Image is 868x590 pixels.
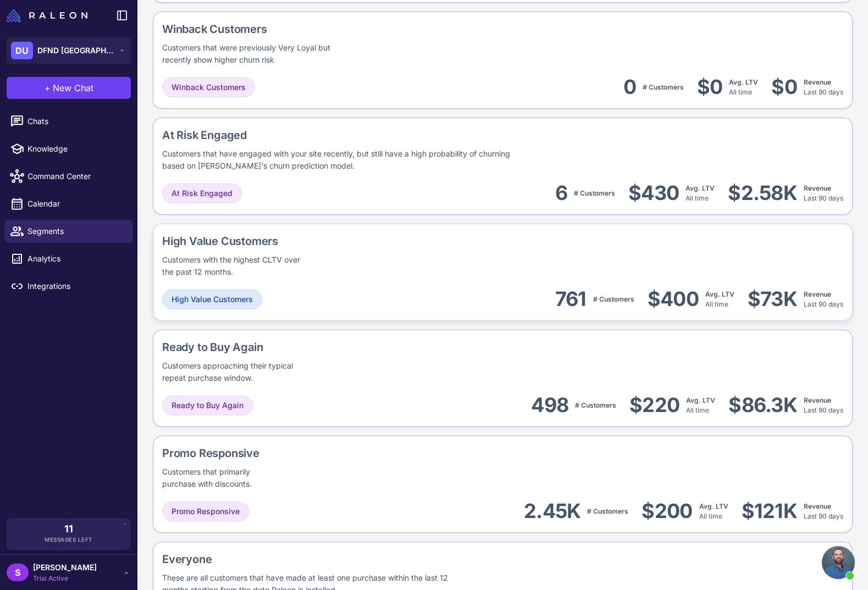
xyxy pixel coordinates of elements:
[27,170,124,182] span: Command Center
[27,198,124,210] span: Calendar
[729,78,758,86] span: Avg. LTV
[804,183,843,203] div: Last 90 days
[697,75,723,99] div: $0
[27,143,124,155] span: Knowledge
[11,42,33,59] div: DU
[45,81,51,94] span: +
[524,499,580,524] div: 2.45K
[748,287,797,311] div: $73K
[587,507,628,515] span: # Customers
[172,399,244,411] span: Ready to Buy Again
[705,290,734,298] span: Avg. LTV
[37,44,114,57] span: DFND [GEOGRAPHIC_DATA]
[629,393,679,418] div: $220
[771,75,797,99] div: $0
[729,77,758,97] div: All time
[575,401,616,409] span: # Customers
[804,290,831,298] span: Revenue
[685,184,715,192] span: Avg. LTV
[804,396,843,415] div: Last 90 days
[162,254,303,278] div: Customers with the highest CLTV over the past 12 months.
[53,81,93,94] span: New Chat
[7,37,131,64] button: DUDFND [GEOGRAPHIC_DATA]
[593,295,634,303] span: # Customers
[162,42,351,66] div: Customers that were previously Very Loyal but recently show higher churn risk
[804,396,831,404] span: Revenue
[4,165,133,188] a: Command Center
[33,561,97,574] span: [PERSON_NAME]
[162,466,282,490] div: Customers that primarily purchase with discounts.
[33,574,97,583] span: Trial Active
[172,187,233,199] span: At Risk Engaged
[623,75,636,99] div: 0
[7,564,29,581] div: S
[172,81,246,93] span: Winback Customers
[64,524,73,534] span: 11
[804,78,831,86] span: Revenue
[162,127,705,143] div: At Risk Engaged
[728,393,797,418] div: $86.3K
[804,77,843,97] div: Last 90 days
[804,502,831,510] span: Revenue
[642,499,692,524] div: $200
[699,502,728,521] div: All time
[4,192,133,215] a: Calendar
[7,77,131,99] button: +New Chat
[4,275,133,298] a: Integrations
[172,505,240,517] span: Promo Responsive
[804,184,831,192] span: Revenue
[699,502,728,510] span: Avg. LTV
[162,445,342,461] div: Promo Responsive
[4,247,133,270] a: Analytics
[45,536,93,544] span: Messages Left
[162,21,445,37] div: Winback Customers
[686,396,715,404] span: Avg. LTV
[531,393,568,418] div: 498
[628,181,679,205] div: $430
[804,502,843,521] div: Last 90 days
[27,280,124,292] span: Integrations
[162,360,311,384] div: Customers approaching their typical repeat purchase window.
[27,115,124,127] span: Chats
[643,83,684,91] span: # Customers
[162,339,386,355] div: Ready to Buy Again
[162,233,373,249] div: High Value Customers
[555,181,567,205] div: 6
[27,225,124,237] span: Segments
[742,499,797,524] div: $121K
[555,287,587,311] div: 761
[162,551,626,567] div: Everyone
[648,287,699,311] div: $400
[685,183,715,203] div: All time
[27,253,124,265] span: Analytics
[4,220,133,243] a: Segments
[822,546,855,579] a: Open chat
[162,148,524,172] div: Customers that have engaged with your site recently, but still have a high probability of churnin...
[172,293,253,305] span: High Value Customers
[7,9,87,22] img: Raleon Logo
[705,290,734,309] div: All time
[4,110,133,133] a: Chats
[686,396,715,415] div: All time
[574,189,615,197] span: # Customers
[804,290,843,309] div: Last 90 days
[4,137,133,160] a: Knowledge
[728,181,797,205] div: $2.58K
